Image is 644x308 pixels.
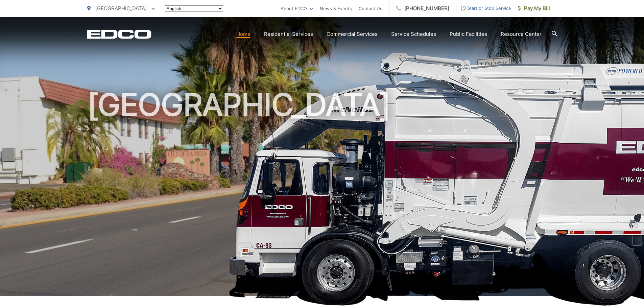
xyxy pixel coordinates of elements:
span: Pay My Bill [518,4,550,13]
a: Resource Center [501,30,542,38]
span: [GEOGRAPHIC_DATA] [95,5,147,11]
select: Select a language [165,5,223,12]
a: Public Facilities [450,30,487,38]
a: Contact Us [359,4,382,13]
a: News & Events [320,4,352,13]
a: EDCD logo. Return to the homepage. [87,29,151,39]
h1: [GEOGRAPHIC_DATA] [87,88,557,302]
a: Commercial Services [327,30,378,38]
a: Service Schedules [391,30,436,38]
a: Home [236,30,251,38]
a: Residential Services [264,30,313,38]
a: About EDCO [281,4,313,13]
